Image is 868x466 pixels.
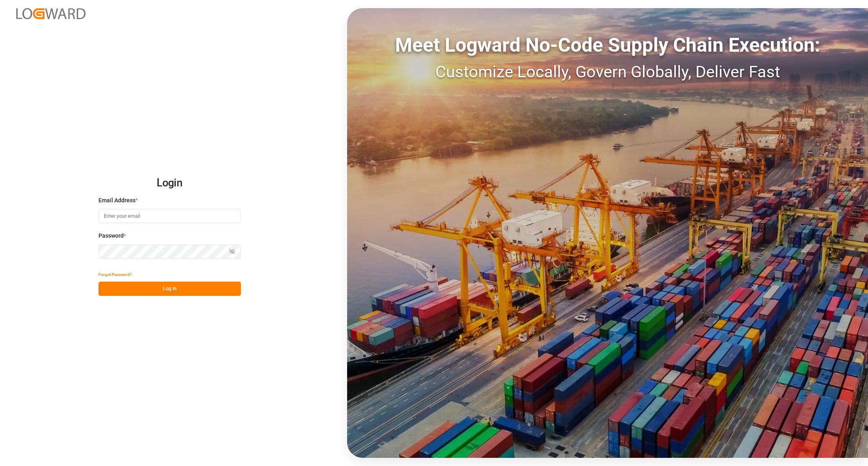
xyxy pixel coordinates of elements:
[98,267,132,282] button: Forgot Password?
[98,170,241,196] h2: Login
[98,282,241,296] button: Log In
[98,196,136,205] span: Email Address
[347,31,868,60] div: Meet Logward No-Code Supply Chain Execution:
[16,8,85,19] img: Logward_new_orange.png
[98,232,124,240] span: Password
[347,60,868,84] div: Customize Locally, Govern Globally, Deliver Fast
[98,209,241,223] input: Enter your email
